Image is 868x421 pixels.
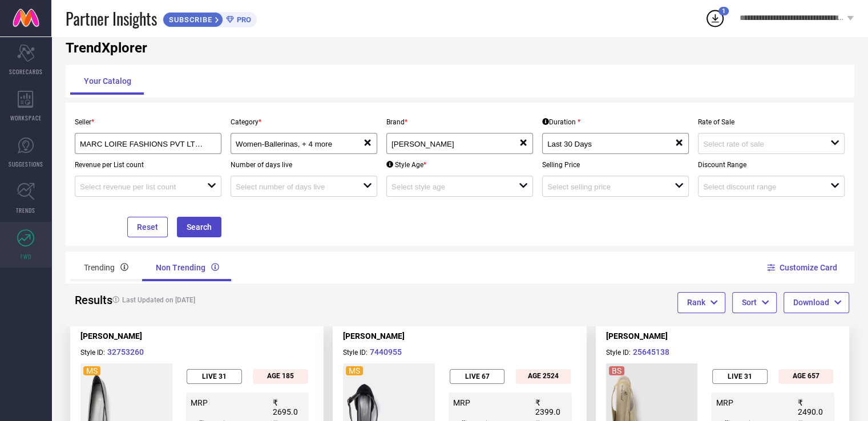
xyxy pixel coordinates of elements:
[386,118,533,126] p: Brand
[107,349,144,357] a: 32753260
[547,183,662,191] input: Select selling price
[343,346,576,358] p: Style ID:
[177,217,221,237] button: Search
[267,372,294,380] p: AGE 185
[349,366,360,375] div: MS
[75,293,98,307] h2: Results
[236,138,363,149] div: Women-Ballerinas, Women-Boots, Women-Casual Shoes, Women-Flats, Women-Heels
[86,366,98,375] div: MS
[70,67,145,95] div: Your Catalog
[369,346,402,358] button: 7440955
[70,254,142,281] div: Trending
[728,373,752,380] p: LIVE 31
[722,7,725,15] span: 1
[386,161,426,169] div: Style Age
[236,183,350,191] input: Select number of days live
[391,140,506,148] input: Select brands
[272,398,304,416] div: ₹ 2695.0
[202,373,227,380] p: LIVE 31
[465,373,490,380] p: LIVE 67
[547,140,662,148] input: Select Duration
[9,160,43,168] span: SUGGESTIONS
[606,346,839,358] p: Style ID:
[703,140,818,148] input: Select rate of sale
[231,161,377,169] p: Number of days live
[21,252,31,261] span: FWD
[542,161,689,169] p: Selling Price
[66,40,854,56] h1: TrendXplorer
[698,118,845,126] p: Rate of Sale
[391,138,519,149] div: MARC LOIRE
[632,349,670,357] a: 25645138
[163,9,257,27] a: SUBSCRIBEPRO
[80,346,313,358] p: Style ID:
[80,183,195,191] input: Select revenue per list count
[107,296,418,304] h4: Last Updated on [DATE]
[16,206,35,214] span: TRENDS
[798,398,830,416] div: ₹ 2490.0
[535,398,567,416] div: ₹ 2399.0
[163,15,215,24] span: SUBSCRIBE
[698,161,845,169] p: Discount Range
[80,331,313,341] div: [PERSON_NAME]
[66,7,157,30] span: Partner Insights
[716,398,789,407] div: MRP
[9,67,43,76] span: SCORECARDS
[191,398,264,407] div: MRP
[75,118,221,126] p: Seller
[75,161,221,169] p: Revenue per List count
[10,114,42,122] span: WORKSPACE
[80,140,203,148] input: Select seller
[234,15,251,24] span: PRO
[705,8,725,29] div: Open download list
[107,346,144,358] button: 32753260
[231,118,377,126] p: Category
[80,138,216,149] div: MARC LOIRE FASHIONS PVT LTD ( 8648 )
[547,138,675,149] div: Last 30 Days
[612,366,621,375] div: BS
[784,292,849,313] button: Download
[606,331,839,341] div: [PERSON_NAME]
[127,217,168,237] button: Reset
[732,292,777,313] button: Sort
[369,349,402,357] a: 7440955
[391,183,506,191] input: Select style age
[142,254,233,281] div: Non Trending
[542,118,580,126] div: Duration
[453,398,526,407] div: MRP
[343,331,576,341] div: [PERSON_NAME]
[677,292,725,313] button: Rank
[632,346,670,358] button: 25645138
[703,183,818,191] input: Select discount range
[793,372,819,380] p: AGE 657
[528,372,559,380] p: AGE 2524
[236,140,350,148] input: Select upto 10 categories
[769,252,838,284] button: Customize Card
